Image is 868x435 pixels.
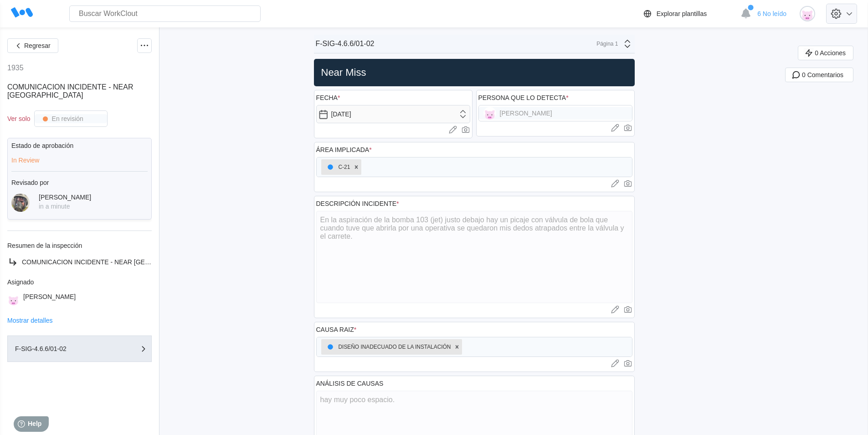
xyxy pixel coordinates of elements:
[316,326,357,333] div: CAUSA RAIZ
[69,5,261,22] input: Buscar WorkClout
[11,179,148,186] div: Revisado por
[318,66,631,79] h2: Near Miss
[657,10,707,17] div: Explorar plantillas
[11,142,148,149] div: Estado de aprobación
[7,64,24,72] div: 1935
[798,46,853,60] button: 0 Acciones
[7,335,152,362] button: F-SIG-4.6.6/01-02
[596,41,618,47] div: Página 1
[7,242,152,249] div: Resumen de la inspección
[800,6,815,21] img: pig.png
[316,94,340,101] div: FECHA
[785,68,853,82] button: 0 Comentarios
[802,72,843,78] span: 0 Comentarios
[7,257,152,267] a: COMUNICACION INCIDENTE - NEAR [GEOGRAPHIC_DATA]
[316,146,372,153] div: ÁREA IMPLICADA
[23,293,76,305] div: [PERSON_NAME]
[757,10,786,17] span: 6 No leído
[7,293,20,305] img: pig.png
[11,157,148,164] div: In Review
[316,105,470,123] input: Seleccionar fecha
[7,83,133,99] span: COMUNICACION INCIDENTE - NEAR [GEOGRAPHIC_DATA]
[39,194,91,201] div: [PERSON_NAME]
[316,380,384,387] div: ANÁLISIS DE CAUSAS
[316,40,375,48] div: F-SIG-4.6.6/01-02
[316,211,632,303] textarea: En la aspiración de la bomba 103 (jet) justo debajo hay un picaje con válvula de bola que cuando ...
[7,317,53,324] button: Mostrar detalles
[15,346,106,352] div: F-SIG-4.6.6/01-02
[478,94,569,101] div: PERSONA QUE LO DETECTA
[11,194,30,212] img: 2f847459-28ef-4a61-85e4-954d408df519.jpg
[39,203,91,210] div: in a minute
[7,278,152,286] div: Asignado
[7,38,58,53] button: Regresar
[22,258,200,266] span: COMUNICACION INCIDENTE - NEAR [GEOGRAPHIC_DATA]
[815,50,846,56] span: 0 Acciones
[316,200,399,207] div: DESCRIPCIÓN INCIDENTE
[24,42,51,49] span: Regresar
[642,8,736,19] a: Explorar plantillas
[7,115,31,122] div: Ver solo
